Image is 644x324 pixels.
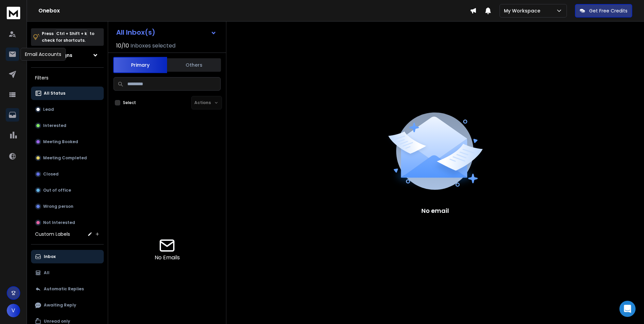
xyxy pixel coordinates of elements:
[111,26,222,39] button: All Inbox(s)
[130,42,175,50] h3: Inboxes selected
[43,155,87,161] p: Meeting Completed
[31,216,104,229] button: Not Interested
[167,58,221,72] button: Others
[43,123,66,128] p: Interested
[155,254,180,262] p: No Emails
[123,100,136,105] label: Select
[43,220,75,225] p: Not Interested
[7,304,20,317] button: V
[7,7,20,19] img: logo
[31,200,104,213] button: Wrong person
[55,30,88,37] span: Ctrl + Shift + k
[589,7,627,14] p: Get Free Credits
[31,119,104,132] button: Interested
[44,319,70,324] p: Unread only
[31,151,104,165] button: Meeting Completed
[44,302,76,308] p: Awaiting Reply
[113,57,167,73] button: Primary
[44,91,65,96] p: All Status
[43,107,54,112] p: Lead
[31,87,104,100] button: All Status
[575,4,632,18] button: Get Free Credits
[31,266,104,280] button: All
[116,42,129,50] span: 10 / 10
[43,204,73,209] p: Wrong person
[35,231,70,237] h3: Custom Labels
[43,171,59,177] p: Closed
[116,29,155,36] h1: All Inbox(s)
[31,184,104,197] button: Out of office
[31,103,104,116] button: Lead
[44,254,56,259] p: Inbox
[43,139,78,144] p: Meeting Booked
[44,270,50,276] p: All
[504,7,543,14] p: My Workspace
[619,301,636,317] div: Open Intercom Messenger
[31,48,104,62] button: All Campaigns
[421,206,449,216] p: No email
[31,167,104,181] button: Closed
[31,73,104,83] h3: Filters
[21,48,66,61] div: Email Accounts
[44,286,84,292] p: Automatic Replies
[31,250,104,263] button: Inbox
[43,188,71,193] p: Out of office
[31,298,104,312] button: Awaiting Reply
[31,282,104,296] button: Automatic Replies
[42,30,94,44] p: Press to check for shortcuts.
[38,7,470,15] h1: Onebox
[31,135,104,149] button: Meeting Booked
